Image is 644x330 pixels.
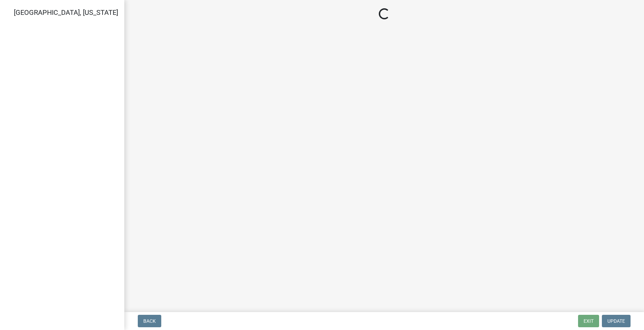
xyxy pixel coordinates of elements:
[14,8,118,17] span: [GEOGRAPHIC_DATA], [US_STATE]
[607,318,625,324] span: Update
[138,315,161,327] button: Back
[143,318,156,324] span: Back
[602,315,631,327] button: Update
[578,315,599,327] button: Exit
